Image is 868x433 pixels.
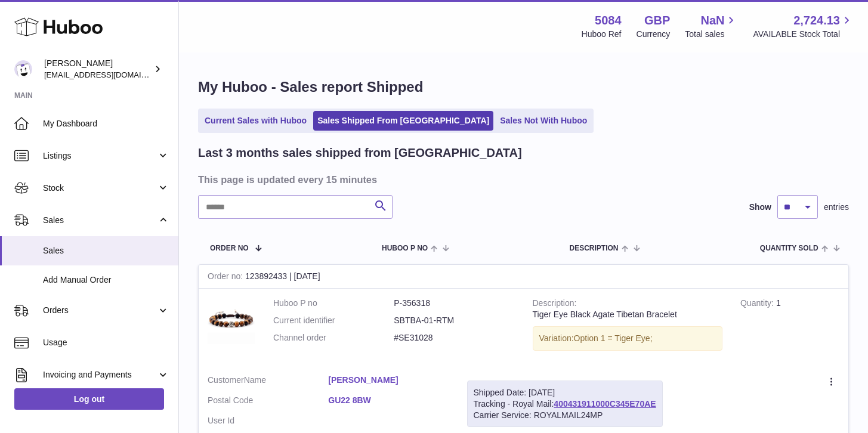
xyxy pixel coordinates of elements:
[208,375,328,389] dt: Name
[208,298,255,345] img: product-image-1511089265.jpg
[749,202,771,213] label: Show
[582,29,622,40] div: Huboo Ref
[208,375,244,385] span: Customer
[44,70,175,79] span: [EMAIL_ADDRESS][DOMAIN_NAME]
[198,173,846,186] h3: This page is updated every 15 minutes
[43,274,169,286] span: Add Manual Order
[637,29,671,40] div: Currency
[467,381,663,428] div: Tracking - Royal Mail:
[44,58,152,81] div: [PERSON_NAME]
[824,202,849,213] span: entries
[554,399,656,409] a: 400431911000C345E70AE
[644,13,670,29] strong: GBP
[574,333,653,343] span: Option 1 = Tiger Eye;
[313,111,493,131] a: Sales Shipped From [GEOGRAPHIC_DATA]
[394,298,514,309] dd: P-356318
[273,315,394,326] dt: Current identifier
[43,369,157,381] span: Invoicing and Payments
[199,265,848,289] div: 123892433 | [DATE]
[14,388,164,410] a: Log out
[208,395,328,409] dt: Postal Code
[793,13,840,29] span: 2,724.13
[496,111,591,131] a: Sales Not With Huboo
[685,13,738,40] a: NaN Total sales
[43,215,157,226] span: Sales
[43,337,169,348] span: Usage
[208,415,328,426] dt: User Id
[273,332,394,344] dt: Channel order
[43,150,157,162] span: Listings
[14,60,32,78] img: konstantinosmouratidis@hotmail.com
[394,315,514,326] dd: SBTBA-01-RTM
[328,375,449,386] a: [PERSON_NAME]
[43,118,169,129] span: My Dashboard
[760,245,818,252] span: Quantity Sold
[382,245,428,252] span: Huboo P no
[740,298,776,311] strong: Quantity
[43,305,157,316] span: Orders
[198,78,849,97] h1: My Huboo - Sales report Shipped
[43,183,157,194] span: Stock
[569,245,618,252] span: Description
[685,29,738,40] span: Total sales
[208,271,245,284] strong: Order no
[595,13,622,29] strong: 5084
[273,298,394,309] dt: Huboo P no
[533,309,722,320] div: Tiger Eye Black Agate Tibetan Bracelet
[753,13,854,40] a: 2,724.13 AVAILABLE Stock Total
[210,245,249,252] span: Order No
[200,111,311,131] a: Current Sales with Huboo
[474,410,656,421] div: Carrier Service: ROYALMAIL24MP
[533,298,577,311] strong: Description
[474,387,656,398] div: Shipped Date: [DATE]
[700,13,724,29] span: NaN
[394,332,514,344] dd: #SE31028
[533,326,722,351] div: Variation:
[328,395,449,406] a: GU22 8BW
[753,29,854,40] span: AVAILABLE Stock Total
[43,245,169,256] span: Sales
[198,145,522,161] h2: Last 3 months sales shipped from [GEOGRAPHIC_DATA]
[731,289,848,366] td: 1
